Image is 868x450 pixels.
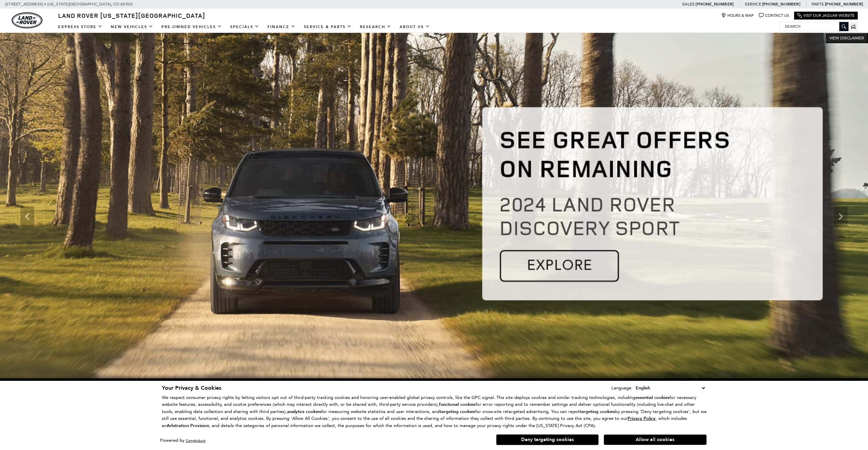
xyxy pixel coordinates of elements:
[721,13,754,18] a: Hours & Map
[21,206,34,227] div: Previous
[834,206,847,227] div: Next
[825,33,868,43] button: VIEW DISCLAIMER
[396,21,434,33] a: About Us
[287,409,321,415] strong: analytics cookies
[440,409,475,415] strong: targeting cookies
[58,11,205,20] span: Land Rover [US_STATE][GEOGRAPHIC_DATA]
[627,415,656,422] u: Privacy Policy
[54,21,107,33] a: EXPRESS STORE
[580,409,615,415] strong: targeting cookies
[635,395,670,401] strong: essential cookies
[5,2,133,7] a: [STREET_ADDRESS] • [US_STATE][GEOGRAPHIC_DATA], CO 80905
[439,401,476,408] strong: functional cookies
[762,1,800,7] a: [PHONE_NUMBER]
[496,434,599,445] button: Deny targeting cookies
[627,416,656,421] a: Privacy Policy
[226,21,263,33] a: Specials
[696,1,734,7] a: [PHONE_NUMBER]
[604,435,707,445] button: Allow all cookies
[780,22,848,30] input: Search
[759,13,789,18] a: Contact Us
[162,384,221,392] span: Your Privacy & Cookies
[611,386,633,390] div: Language:
[12,12,42,28] img: Land Rover
[682,2,695,7] span: Sales
[186,438,206,443] a: ComplyAuto
[162,394,707,429] p: We respect consumer privacy rights by letting visitors opt out of third-party tracking cookies an...
[263,21,300,33] a: Finance
[829,35,864,41] span: VIEW DISCLAIMER
[157,21,226,33] a: Pre-Owned Vehicles
[356,21,396,33] a: Research
[797,13,855,18] a: Visit Our Jaguar Website
[745,2,761,7] span: Service
[167,423,209,429] strong: Arbitration Provision
[160,438,206,443] div: Powered by
[300,21,356,33] a: Service & Parts
[12,12,42,28] a: land-rover
[107,21,157,33] a: New Vehicles
[54,11,209,20] a: Land Rover [US_STATE][GEOGRAPHIC_DATA]
[54,21,434,33] nav: Main Navigation
[825,1,863,7] a: [PHONE_NUMBER]
[812,2,824,7] span: Parts
[634,384,707,392] select: Language Select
